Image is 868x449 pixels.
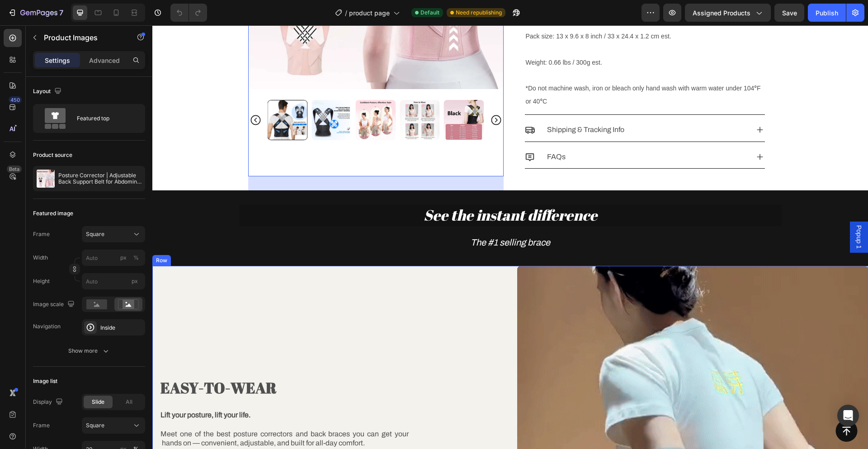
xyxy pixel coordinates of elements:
h2: See the instant difference [87,180,629,201]
button: Carousel Next Arrow [338,89,350,101]
p: Posture Corrector | Adjustable Back Support Belt for Abdominal Waist Correction, Spine Alignment ... [58,172,142,185]
div: Product source [33,151,72,159]
span: Need republishing [456,9,502,17]
strong: ° [387,72,390,80]
div: Show more [68,346,110,355]
div: Beta [7,165,22,173]
div: Publish [816,8,838,18]
div: Inside [100,324,143,332]
button: Assigned Products [685,4,771,22]
div: Open Intercom Messenger [837,405,859,426]
span: Assigned Products [693,8,750,18]
img: product feature img [37,170,55,188]
span: Square [86,230,104,238]
strong: Lift your posture, lift your life. [8,386,98,393]
button: Square [82,226,145,242]
button: % [118,252,129,263]
div: Navigation [33,322,61,331]
label: Frame [33,421,50,430]
strong: EASY-TO-WEAR [8,352,124,373]
button: Publish [808,4,846,22]
div: Layout [33,85,63,98]
div: 450 [9,96,22,104]
div: Undo/Redo [170,4,207,22]
span: Square [86,421,104,430]
div: px [120,254,127,262]
div: Image scale [33,298,76,311]
button: Carousel Back Arrow [97,89,109,101]
label: Height [33,277,50,285]
button: Show more [33,343,145,359]
div: Row [2,231,17,239]
span: Pack size: 13 x 9.6 x 8 inch / 33 x 24.4 x 1.2 cm est. [373,7,519,14]
span: / [345,8,347,18]
span: product page [349,8,390,18]
div: Display [33,396,65,408]
p: Shipping & Tracking Info [395,98,472,111]
button: Square [82,417,145,434]
div: Featured top [77,108,132,129]
p: Settings [45,56,70,65]
span: All [126,398,132,406]
span: Default [420,9,439,17]
p: The #1 selling brace [95,209,621,225]
div: % [133,254,139,262]
div: Image list [33,377,57,385]
p: Advanced [89,56,120,65]
button: 7 [4,4,67,22]
span: Slide [92,398,104,406]
iframe: Design area [152,25,868,449]
p: FAQs [395,125,413,138]
span: Popup 1 [702,200,711,223]
strong: ° [602,59,604,66]
input: px% [82,250,145,266]
button: px [131,252,142,263]
span: Weight: 0.66 lbs / 300g est. [373,33,450,41]
div: Featured image [33,209,73,217]
span: Save [782,9,797,17]
span: *Do not machine wash, iron or bleach only hand wash with warm water under 104 F or 40 C [373,59,609,80]
label: Width [33,254,48,262]
button: Save [774,4,804,22]
p: 7 [59,7,63,18]
span: px [132,278,138,284]
label: Frame [33,230,50,238]
input: px [82,273,145,289]
p: Product Images [44,32,121,43]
